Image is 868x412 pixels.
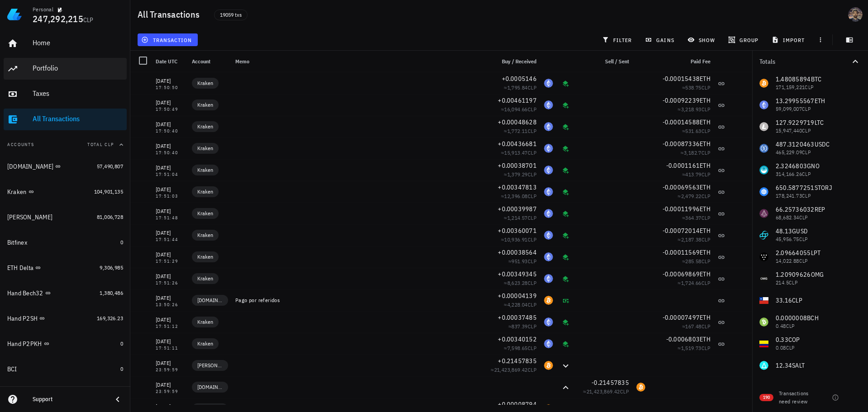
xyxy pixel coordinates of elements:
[700,227,711,235] span: ETH
[663,313,700,322] span: -0.00007497
[701,345,711,351] span: CLP
[701,84,711,91] span: CLP
[528,366,537,373] span: CLP
[528,323,537,330] span: CLP
[544,252,553,261] div: ETH-icon
[684,149,701,156] span: 3,182.7
[701,171,711,178] span: CLP
[730,36,758,43] span: group
[7,340,42,348] div: Hand P2PKH
[507,345,528,351] span: 7,598.65
[663,96,700,104] span: -0.00092239
[156,250,185,259] div: [DATE]
[666,335,700,343] span: -0.0006803
[4,333,127,355] a: Hand P2PKH 0
[197,252,213,261] span: Kraken
[156,142,185,151] div: [DATE]
[7,7,22,22] img: LedgiFi
[491,366,537,373] span: ≈
[156,58,177,65] span: Date UTC
[663,140,700,148] span: -0.00087336
[528,84,537,91] span: CLP
[681,345,701,351] span: 1,519.73
[83,16,94,24] span: CLP
[33,89,123,98] div: Taxes
[7,163,53,170] div: [DOMAIN_NAME]
[156,163,185,172] div: [DATE]
[544,144,553,153] div: ETH-icon
[689,36,715,43] span: show
[156,359,185,368] div: [DATE]
[156,237,185,242] div: 17:51:44
[7,213,52,221] div: [PERSON_NAME]
[685,84,701,91] span: 538.75
[691,58,711,65] span: Paid Fee
[507,128,528,134] span: 1,772.11
[156,207,185,216] div: [DATE]
[591,379,629,387] span: -0.21457835
[528,106,537,113] span: CLP
[7,315,38,322] div: Hand P2SH
[528,279,537,286] span: CLP
[501,236,537,243] span: ≈
[685,128,701,134] span: 531.63
[544,100,553,109] div: ETH-icon
[663,75,700,83] span: -0.00015438
[33,6,53,13] div: Personal
[100,289,123,296] span: 1,380,486
[511,258,527,265] span: 951.93
[685,258,701,265] span: 285.58
[528,193,537,199] span: CLP
[752,51,868,72] button: Totals
[235,297,479,304] div: Pago por referidos
[681,193,701,199] span: 2,479.22
[197,187,213,196] span: Kraken
[197,144,213,153] span: Kraken
[197,317,213,327] span: Kraken
[197,231,213,240] span: Kraken
[33,38,123,47] div: Home
[508,258,537,265] span: ≈
[682,258,711,265] span: ≈
[33,114,123,123] div: All Transactions
[504,193,528,199] span: 12,396.08
[97,163,123,170] span: 57,490,807
[848,7,863,22] div: avatar
[598,33,637,46] button: filter
[156,272,185,281] div: [DATE]
[701,193,711,199] span: CLP
[763,394,770,401] span: 190
[7,289,43,297] div: Hand Bech32
[498,292,537,300] span: +0.00004139
[156,324,185,329] div: 17:51:12
[587,388,620,395] span: 21,423,869.42
[507,301,528,308] span: 4,228.04
[528,128,537,134] span: CLP
[156,346,185,350] div: 17:51:11
[498,270,537,278] span: +0.00349345
[192,58,210,65] span: Account
[528,236,537,243] span: CLP
[7,188,27,196] div: Kraken
[507,171,528,178] span: 1,379.29
[700,270,711,278] span: ETH
[156,389,185,394] div: 23:59:59
[701,149,711,156] span: CLP
[504,171,537,178] span: ≈
[544,79,553,88] div: ETH-icon
[620,388,629,395] span: CLP
[498,248,537,256] span: +0.00038564
[681,279,701,286] span: 1,724.66
[220,10,242,20] span: 19059 txs
[528,214,537,221] span: CLP
[504,279,537,286] span: ≈
[544,187,553,196] div: ETH-icon
[701,258,711,265] span: CLP
[498,335,537,343] span: +0.00340152
[4,282,127,304] a: Hand Bech32 1,380,486
[501,106,537,113] span: ≈
[156,120,185,129] div: [DATE]
[759,58,850,65] div: Totals
[156,216,185,220] div: 17:51:48
[528,171,537,178] span: CLP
